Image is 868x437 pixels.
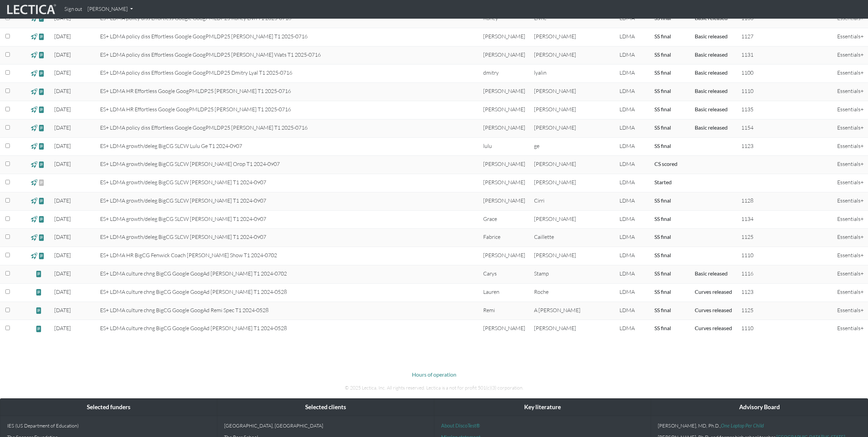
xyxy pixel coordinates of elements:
a: Basic released = basic report without a score has been released, Score(s) released = for Lectica ... [695,69,728,76]
td: ES+ LDMA policy diss Effortless Google GoogPMLDP25 [PERSON_NAME] T1 2025-0716 [96,28,479,46]
td: LDMA [615,83,650,101]
div: Selected clients [217,399,434,416]
td: ES+ LDMA culture chng BigCG Google GoogAd [PERSON_NAME] T1 2024-0702 [96,265,479,284]
span: view [31,179,37,187]
td: LDMA [615,247,650,265]
td: Essentials+ [833,156,868,174]
td: Roche [530,283,585,302]
td: ge [530,137,585,156]
td: Essentials+ [833,320,868,338]
td: [PERSON_NAME] [530,46,585,64]
a: Basic released = basic report without a score has been released, Score(s) released = for Lectica ... [695,106,728,112]
span: 1127 [741,33,753,40]
td: [PERSON_NAME] [479,28,530,46]
td: [PERSON_NAME] [530,119,585,137]
td: [DATE] [50,156,96,174]
a: Completed = assessment has been completed; CS scored = assessment has been CLAS scored; LS scored... [654,106,671,112]
td: Essentials+ [833,210,868,229]
td: Cirri [530,192,585,210]
a: Basic released = basic report without a score has been released, Score(s) released = for Lectica ... [695,33,728,39]
p: [GEOGRAPHIC_DATA], [GEOGRAPHIC_DATA] [224,423,427,429]
span: view [38,124,45,132]
span: view [31,233,37,241]
td: [PERSON_NAME] [479,46,530,64]
td: [DATE] [50,247,96,265]
span: view [38,197,45,205]
span: 1133 [741,15,753,21]
td: Essentials+ [833,46,868,64]
td: Essentials+ [833,247,868,265]
td: [DATE] [50,265,96,284]
a: Completed = assessment has been completed; CS scored = assessment has been CLAS scored; LS scored... [654,124,671,131]
td: ES+ LDMA culture chng BigCG Google GoogAd [PERSON_NAME] T1 2024-0528 [96,283,479,302]
span: 1100 [741,69,753,76]
td: Essentials+ [833,283,868,302]
span: view [36,270,42,278]
td: ES+ LDMA policy diss Effortless Google GoogPMLDP25 Dmitry Lyal T1 2025-0716 [96,64,479,83]
td: [PERSON_NAME] [530,101,585,119]
td: ES+ LDMA culture chng BigCG Google GoogAd Remi Spec T1 2024-0528 [96,302,479,320]
td: [DATE] [50,229,96,247]
span: 1110 [741,252,753,259]
a: Completed = assessment has been completed; CS scored = assessment has been CLAS scored; LS scored... [654,33,671,39]
span: 1125 [741,233,753,240]
td: Essentials+ [833,137,868,156]
td: LDMA [615,174,650,192]
td: Grace [479,210,530,229]
span: view [36,307,42,315]
td: LDMA [615,119,650,137]
td: ES+ LDMA growth/deleg BigCG SLCW Lulu Ge T1 2024-0907 [96,137,479,156]
td: [PERSON_NAME] [479,174,530,192]
td: LDMA [615,265,650,284]
span: view [31,142,37,150]
td: ES+ LDMA growth/deleg BigCG SLCW [PERSON_NAME] Orop T1 2024-0907 [96,156,479,174]
td: Essentials+ [833,83,868,101]
td: Essentials+ [833,192,868,210]
td: [DATE] [50,119,96,137]
span: view [31,124,37,132]
td: Essentials+ [833,302,868,320]
img: lecticalive [5,3,56,16]
a: Completed = assessment has been completed; CS scored = assessment has been CLAS scored; LS scored... [654,142,671,149]
p: © 2025 Lectica, Inc. All rights reserved. Lectica is a not for profit 501(c)(3) corporation. [246,384,622,392]
a: Basic released = basic report without a score has been released, Score(s) released = for Lectica ... [695,51,728,58]
td: [PERSON_NAME] [530,156,585,174]
td: [DATE] [50,101,96,119]
td: LDMA [615,137,650,156]
span: view [31,106,37,114]
a: Completed = assessment has been completed; CS scored = assessment has been CLAS scored; LS scored... [654,88,671,94]
a: [PERSON_NAME] [85,3,136,16]
td: [PERSON_NAME] [479,83,530,101]
span: 1134 [741,215,753,222]
span: view [38,88,45,95]
td: ES+ LDMA policy diss Effortless Google GoogPMLDP25 [PERSON_NAME] Wats T1 2025-0716 [96,46,479,64]
span: 1125 [741,307,753,313]
td: [DATE] [50,9,96,28]
a: Basic released = basic report without a score has been released, Score(s) released = for Lectica ... [695,124,728,131]
td: [PERSON_NAME] [530,247,585,265]
span: 1131 [741,51,753,58]
td: [DATE] [50,210,96,229]
td: dmitry [479,64,530,83]
td: LDMA [615,156,650,174]
a: Completed = assessment has been completed; CS scored = assessment has been CLAS scored; LS scored... [654,307,671,313]
td: [PERSON_NAME] [530,83,585,101]
td: [PERSON_NAME] [530,210,585,229]
td: Essentials+ [833,265,868,284]
span: view [31,197,37,205]
td: Essentials+ [833,174,868,192]
td: LDMA [615,320,650,338]
a: One Laptop Per Child [721,423,764,429]
p: [PERSON_NAME], MD, Ph.D., [658,423,861,429]
td: [PERSON_NAME] [479,320,530,338]
td: [DATE] [50,283,96,302]
span: 1116 [741,270,753,277]
a: Basic released = basic report without a score has been released, Score(s) released = for Lectica ... [695,270,728,277]
a: Basic released = basic report without a score has been released, Score(s) released = for Lectica ... [695,325,732,331]
td: LDMA [615,64,650,83]
td: LDMA [615,28,650,46]
td: [PERSON_NAME] [530,320,585,338]
td: Livne [530,9,585,28]
span: view [36,325,42,332]
td: Carys [479,265,530,284]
